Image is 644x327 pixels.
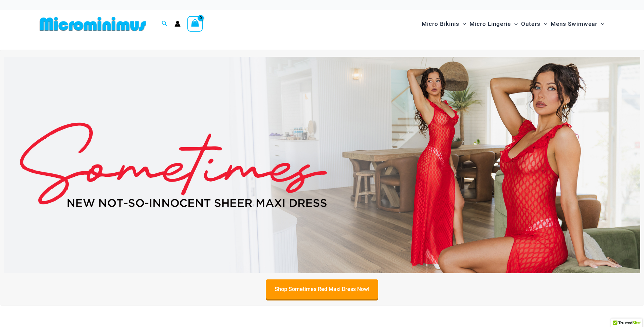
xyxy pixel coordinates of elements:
[519,14,549,34] a: OutersMenu ToggleMenu Toggle
[540,15,547,33] span: Menu Toggle
[266,279,378,299] a: Shop Sometimes Red Maxi Dress Now!
[174,21,181,27] a: Account icon link
[187,16,203,32] a: View Shopping Cart, empty
[419,13,607,35] nav: Site Navigation
[162,20,168,28] a: Search icon link
[470,15,511,33] span: Micro Lingerie
[422,15,459,33] span: Micro Bikinis
[511,15,518,33] span: Menu Toggle
[459,15,466,33] span: Menu Toggle
[37,16,149,32] img: MM SHOP LOGO FLAT
[4,57,640,273] img: Sometimes Red Maxi Dress
[521,15,540,33] span: Outers
[597,15,604,33] span: Menu Toggle
[468,14,519,34] a: Micro LingerieMenu ToggleMenu Toggle
[420,14,468,34] a: Micro BikinisMenu ToggleMenu Toggle
[551,15,597,33] span: Mens Swimwear
[549,14,606,34] a: Mens SwimwearMenu ToggleMenu Toggle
